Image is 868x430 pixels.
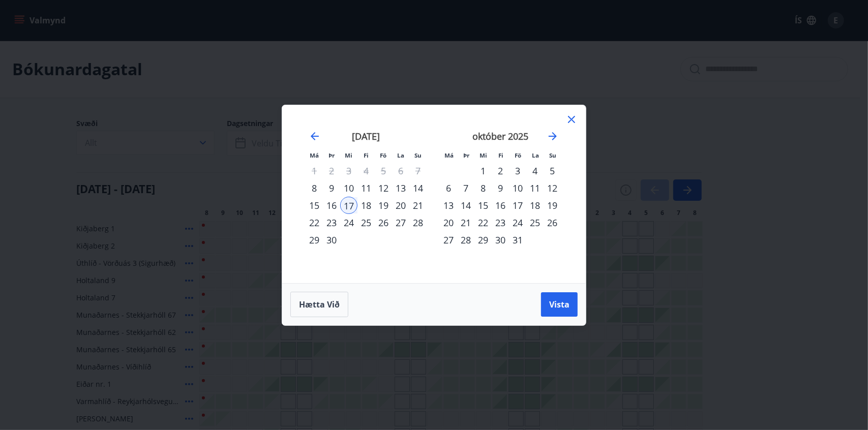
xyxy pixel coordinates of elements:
div: 31 [509,231,526,249]
div: 15 [474,197,492,214]
td: Choose föstudagur, 17. október 2025 as your check-out date. It’s available. [509,197,526,214]
span: Hætta við [299,299,340,310]
div: 28 [457,231,474,249]
td: Choose fimmtudagur, 2. október 2025 as your check-out date. It’s available. [492,162,509,179]
div: 12 [544,179,561,197]
div: Move backward to switch to the previous month. [309,130,321,142]
td: Choose mánudagur, 27. október 2025 as your check-out date. It’s available. [440,231,457,249]
div: Move forward to switch to the next month. [547,130,559,142]
div: 13 [392,179,409,197]
td: Choose mánudagur, 8. september 2025 as your check-out date. It’s available. [306,179,323,197]
small: Þr [328,151,335,159]
div: 16 [492,197,509,214]
div: 1 [474,162,492,179]
div: 10 [340,179,357,197]
div: 18 [357,197,375,214]
div: Calendar [294,117,574,271]
td: Choose fimmtudagur, 18. september 2025 as your check-out date. It’s available. [357,197,375,214]
td: Not available. mánudagur, 1. september 2025 [306,162,323,179]
td: Selected as start date. miðvikudagur, 17. september 2025 [340,197,357,214]
td: Choose þriðjudagur, 23. september 2025 as your check-out date. It’s available. [323,214,340,231]
button: Vista [541,292,578,317]
div: 25 [357,214,375,231]
div: 21 [457,214,474,231]
div: 7 [457,179,474,197]
div: 12 [375,179,392,197]
td: Choose mánudagur, 13. október 2025 as your check-out date. It’s available. [440,197,457,214]
td: Not available. miðvikudagur, 3. september 2025 [340,162,357,179]
div: 8 [474,179,492,197]
td: Choose laugardagur, 25. október 2025 as your check-out date. It’s available. [526,214,544,231]
div: 27 [392,214,409,231]
span: Vista [549,299,570,310]
div: 30 [323,231,340,249]
strong: [DATE] [352,130,380,142]
td: Choose þriðjudagur, 28. október 2025 as your check-out date. It’s available. [457,231,474,249]
div: 15 [306,197,323,214]
td: Choose sunnudagur, 21. september 2025 as your check-out date. It’s available. [409,197,427,214]
td: Choose sunnudagur, 14. september 2025 as your check-out date. It’s available. [409,179,427,197]
td: Choose föstudagur, 26. september 2025 as your check-out date. It’s available. [375,214,392,231]
small: La [397,151,404,159]
td: Choose fimmtudagur, 23. október 2025 as your check-out date. It’s available. [492,214,509,231]
td: Choose föstudagur, 19. september 2025 as your check-out date. It’s available. [375,197,392,214]
td: Choose miðvikudagur, 15. október 2025 as your check-out date. It’s available. [474,197,492,214]
td: Choose laugardagur, 4. október 2025 as your check-out date. It’s available. [526,162,544,179]
div: 24 [340,214,357,231]
div: 29 [474,231,492,249]
button: Hætta við [290,292,348,317]
td: Choose mánudagur, 22. september 2025 as your check-out date. It’s available. [306,214,323,231]
div: 4 [526,162,544,179]
div: 13 [440,197,457,214]
td: Not available. þriðjudagur, 2. september 2025 [323,162,340,179]
small: Fö [515,151,522,159]
td: Choose þriðjudagur, 14. október 2025 as your check-out date. It’s available. [457,197,474,214]
div: 17 [509,197,526,214]
div: 14 [457,197,474,214]
td: Choose mánudagur, 6. október 2025 as your check-out date. It’s available. [440,179,457,197]
div: 17 [340,197,357,214]
td: Choose föstudagur, 24. október 2025 as your check-out date. It’s available. [509,214,526,231]
td: Not available. sunnudagur, 7. september 2025 [409,162,427,179]
td: Choose laugardagur, 13. september 2025 as your check-out date. It’s available. [392,179,409,197]
td: Choose föstudagur, 12. september 2025 as your check-out date. It’s available. [375,179,392,197]
div: 20 [440,214,457,231]
small: La [532,151,539,159]
td: Not available. föstudagur, 5. september 2025 [375,162,392,179]
div: 26 [544,214,561,231]
td: Choose sunnudagur, 26. október 2025 as your check-out date. It’s available. [544,214,561,231]
small: Má [310,151,319,159]
td: Choose fimmtudagur, 11. september 2025 as your check-out date. It’s available. [357,179,375,197]
td: Choose þriðjudagur, 9. september 2025 as your check-out date. It’s available. [323,179,340,197]
td: Choose sunnudagur, 19. október 2025 as your check-out date. It’s available. [544,197,561,214]
td: Choose þriðjudagur, 16. september 2025 as your check-out date. It’s available. [323,197,340,214]
div: 11 [526,179,544,197]
small: Mi [345,151,353,159]
td: Choose mánudagur, 20. október 2025 as your check-out date. It’s available. [440,214,457,231]
td: Choose miðvikudagur, 1. október 2025 as your check-out date. It’s available. [474,162,492,179]
div: 19 [375,197,392,214]
div: 14 [409,179,427,197]
div: 20 [392,197,409,214]
small: Mi [480,151,488,159]
td: Choose þriðjudagur, 21. október 2025 as your check-out date. It’s available. [457,214,474,231]
td: Choose föstudagur, 3. október 2025 as your check-out date. It’s available. [509,162,526,179]
div: 30 [492,231,509,249]
td: Not available. fimmtudagur, 4. september 2025 [357,162,375,179]
td: Choose miðvikudagur, 24. september 2025 as your check-out date. It’s available. [340,214,357,231]
td: Choose þriðjudagur, 7. október 2025 as your check-out date. It’s available. [457,179,474,197]
div: 23 [323,214,340,231]
td: Choose sunnudagur, 28. september 2025 as your check-out date. It’s available. [409,214,427,231]
div: 16 [323,197,340,214]
td: Choose laugardagur, 11. október 2025 as your check-out date. It’s available. [526,179,544,197]
td: Choose laugardagur, 18. október 2025 as your check-out date. It’s available. [526,197,544,214]
div: 6 [440,179,457,197]
div: 23 [492,214,509,231]
div: 26 [375,214,392,231]
div: 9 [492,179,509,197]
td: Choose laugardagur, 20. september 2025 as your check-out date. It’s available. [392,197,409,214]
div: 3 [509,162,526,179]
td: Choose fimmtudagur, 25. september 2025 as your check-out date. It’s available. [357,214,375,231]
div: 22 [306,214,323,231]
td: Choose miðvikudagur, 29. október 2025 as your check-out date. It’s available. [474,231,492,249]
